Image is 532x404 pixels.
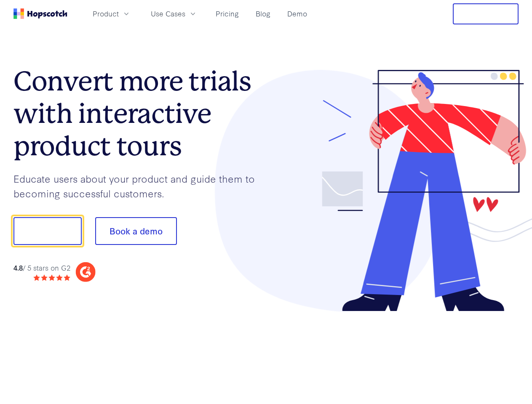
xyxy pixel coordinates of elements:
a: Demo [284,7,310,21]
a: Blog [252,7,274,21]
button: Product [88,7,136,21]
span: Use Cases [151,8,185,19]
strong: 4.8 [13,263,23,272]
a: Pricing [212,7,242,21]
p: Educate users about your product and guide them to becoming successful customers. [13,171,266,200]
div: / 5 stars on G2 [13,263,70,273]
h1: Convert more trials with interactive product tours [13,65,266,162]
button: Free Trial [453,3,519,24]
span: Product [93,8,119,19]
button: Use Cases [146,7,202,21]
button: Book a demo [95,217,177,245]
a: Home [13,8,67,19]
button: Show me! [13,217,82,245]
